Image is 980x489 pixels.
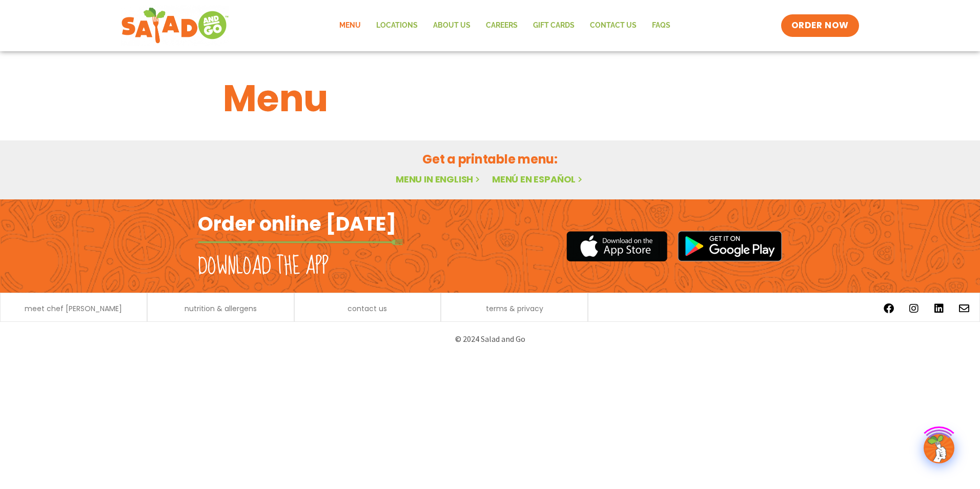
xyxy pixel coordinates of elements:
img: new-SAG-logo-768×292 [121,5,229,46]
h2: Order online [DATE] [198,211,396,236]
a: FAQs [644,14,678,37]
h2: Get a printable menu: [223,150,757,168]
a: GIFT CARDS [525,14,582,37]
img: fork [198,239,403,245]
a: About Us [425,14,478,37]
a: Locations [369,14,425,37]
nav: Menu [332,14,678,37]
a: terms & privacy [486,305,543,312]
a: contact us [348,305,387,312]
p: © 2024 Salad and Go [203,332,777,346]
a: Contact Us [582,14,644,37]
a: Menu in English [396,173,482,186]
a: ORDER NOW [781,14,859,37]
h2: Download the app [198,252,329,281]
a: nutrition & allergens [185,305,257,312]
img: appstore [566,230,667,263]
h1: Menu [223,71,757,126]
a: Careers [478,14,525,37]
a: Menu [332,14,369,37]
img: google_play [678,231,782,261]
span: ORDER NOW [791,19,849,32]
a: meet chef [PERSON_NAME] [25,305,122,312]
a: Menú en español [492,173,584,186]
